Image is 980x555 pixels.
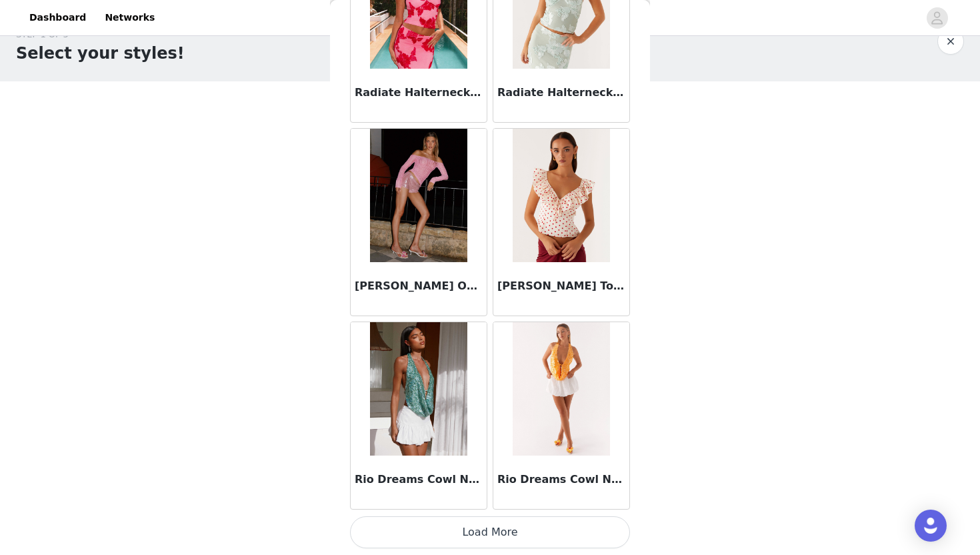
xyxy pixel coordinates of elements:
[355,278,483,294] h3: [PERSON_NAME] Off Shoulder Long Sleeve Top - Pink
[355,472,483,488] h3: Rio Dreams Cowl Neck Halter Top - Green
[931,7,943,29] div: avatar
[355,85,483,101] h3: Radiate Halterneck Top - Pink
[497,85,625,101] h3: Radiate Halterneck Top - Sage
[370,322,467,456] img: Rio Dreams Cowl Neck Halter Top - Green
[370,129,467,262] img: Raquel Off Shoulder Long Sleeve Top - Pink
[513,322,609,456] img: Rio Dreams Cowl Neck Halter Top - Orange
[497,472,625,488] h3: Rio Dreams Cowl Neck Halter Top - Orange
[16,41,185,65] h1: Select your styles!
[350,516,630,548] button: Load More
[915,510,947,542] div: Open Intercom Messenger
[21,3,94,33] a: Dashboard
[497,278,625,294] h3: [PERSON_NAME] Top - Red Polka Dot
[97,3,163,33] a: Networks
[513,129,609,262] img: Regan Ruffle Top - Red Polka Dot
